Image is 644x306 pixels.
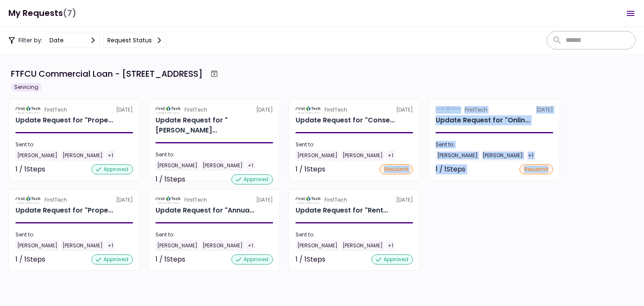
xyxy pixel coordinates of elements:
[46,33,100,48] button: date
[296,106,321,114] img: Partner logo
[44,106,67,114] div: FirstTech
[156,106,273,114] div: [DATE]
[341,240,384,251] div: [PERSON_NAME]
[296,240,339,251] div: [PERSON_NAME]
[106,150,115,161] div: +1
[296,141,413,148] div: Sent to:
[207,66,222,81] button: Archive workflow
[16,106,133,114] div: [DATE]
[201,240,244,251] div: [PERSON_NAME]
[8,33,166,48] div: Filter by:
[184,196,207,204] div: FirstTech
[436,150,479,161] div: [PERSON_NAME]
[436,106,461,114] img: Partner logo
[16,141,133,148] div: Sent to:
[231,254,273,265] div: approved
[156,254,185,265] div: 1 / 1 Steps
[156,240,199,251] div: [PERSON_NAME]
[296,106,413,114] div: [DATE]
[16,106,41,114] img: Partner logo
[526,150,535,161] div: +1
[386,150,395,161] div: +1
[436,141,553,148] div: Sent to:
[106,240,115,251] div: +1
[16,150,59,161] div: [PERSON_NAME]
[49,36,64,45] div: date
[156,174,185,184] div: 1 / 1 Steps
[184,106,207,114] div: FirstTech
[296,231,413,239] div: Sent to:
[519,164,553,174] div: resubmit
[246,160,255,171] div: +1
[44,196,67,204] div: FirstTech
[61,240,104,251] div: [PERSON_NAME]
[156,106,181,114] img: Partner logo
[16,231,133,239] div: Sent to:
[16,164,45,174] div: 1 / 1 Steps
[156,231,273,239] div: Sent to:
[61,150,104,161] div: [PERSON_NAME]
[8,5,76,22] h1: My Requests
[91,254,133,265] div: approved
[16,196,133,204] div: [DATE]
[386,240,395,251] div: +1
[11,83,42,91] div: Servicing
[11,67,203,80] div: FTFCU Commercial Loan - [STREET_ADDRESS]
[156,196,181,204] img: Partner logo
[156,151,273,158] div: Sent to:
[16,196,41,204] img: Partner logo
[371,254,413,265] div: approved
[16,240,59,251] div: [PERSON_NAME]
[296,196,413,204] div: [DATE]
[296,205,388,215] div: Update Request for "Rent Roll" Reporting Requirements - Multi Family 26382 Colgate Street Inkster...
[246,240,255,251] div: +1
[16,254,45,265] div: 1 / 1 Steps
[379,164,413,174] div: resubmit
[465,106,487,114] div: FirstTech
[156,115,273,135] div: Update Request for "Financial Statement Year to Date" Reporting Requirements - Borrower 26382 Col...
[296,196,321,204] img: Partner logo
[201,160,244,171] div: [PERSON_NAME]
[104,33,166,48] button: Request status
[91,164,133,174] div: approved
[296,254,325,265] div: 1 / 1 Steps
[621,3,641,23] button: Open menu
[63,5,76,22] span: (7)
[16,205,113,215] div: Update Request for "Property Operating Statements- Year End" Reporting Requirements - Multi Famil...
[325,106,347,114] div: FirstTech
[156,205,254,215] div: Update Request for "Annual ERQ" Reporting Requirements - Multi Family 26382 Colgate Street Inkste...
[156,160,199,171] div: [PERSON_NAME]
[325,196,347,204] div: FirstTech
[296,164,325,174] div: 1 / 1 Steps
[16,115,113,125] div: Update Request for "Property Operating Statements - Year to Date" Reporting Requirements - Multi ...
[436,115,530,125] div: Update Request for "Online Services- Consent for Use of Electronic Signatures and Electronic Disc...
[296,115,395,125] div: Update Request for "Consent for Use of Electronic Signatures and Electronic Disclosures Agreement...
[341,150,384,161] div: [PERSON_NAME]
[296,150,339,161] div: [PERSON_NAME]
[156,196,273,204] div: [DATE]
[436,164,465,174] div: 1 / 1 Steps
[481,150,525,161] div: [PERSON_NAME]
[436,106,553,114] div: [DATE]
[231,174,273,184] div: approved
